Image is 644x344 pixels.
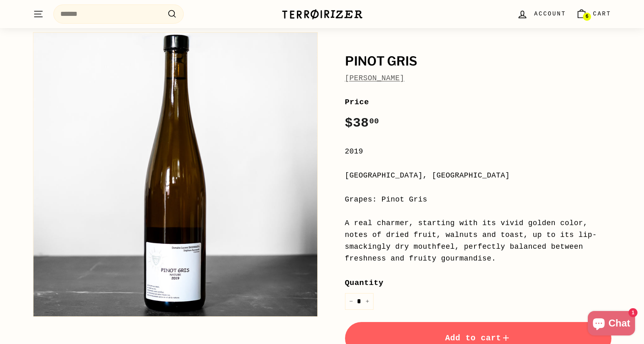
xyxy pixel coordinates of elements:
[534,9,566,18] span: Account
[571,2,616,26] a: Cart
[345,170,611,182] div: [GEOGRAPHIC_DATA], [GEOGRAPHIC_DATA]
[345,116,379,131] span: $38
[345,96,611,108] label: Price
[345,293,374,310] input: quantity
[345,293,357,310] button: Reduce item quantity by one
[445,333,511,343] span: Add to cart
[585,14,588,20] span: 6
[512,2,571,26] a: Account
[361,293,374,310] button: Increase item quantity by one
[369,117,379,126] sup: 00
[345,146,611,158] div: 2019
[345,55,611,68] h1: Pinot Gris
[345,277,611,289] label: Quantity
[593,9,611,18] span: Cart
[345,194,611,206] div: Grapes: Pinot Gris
[345,74,404,82] a: [PERSON_NAME]
[585,311,637,337] inbox-online-store-chat: Shopify online store chat
[345,217,611,264] div: A real charmer, starting with its vivid golden color, notes of dried fruit, walnuts and toast, up...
